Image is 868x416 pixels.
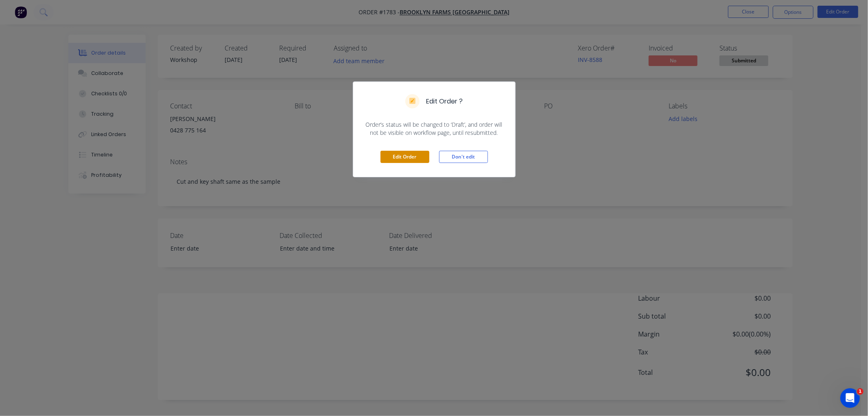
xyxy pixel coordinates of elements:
button: Edit Order [380,151,429,163]
span: Order’s status will be changed to ‘Draft’, and order will not be visible on workflow page, until ... [363,121,505,137]
iframe: Intercom live chat [840,388,860,408]
button: Don't edit [439,151,488,163]
h5: Edit Order ? [426,97,463,106]
span: 1 [857,388,864,395]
